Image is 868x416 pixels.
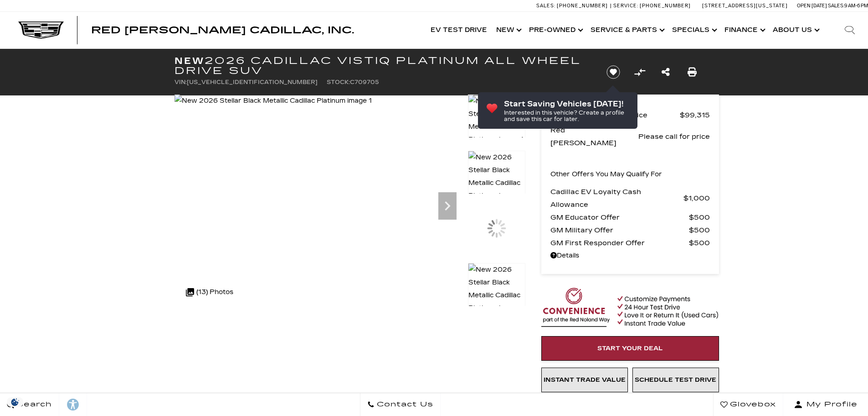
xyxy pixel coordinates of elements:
[360,393,441,416] a: Contact Us
[550,224,689,237] span: GM Military Offer
[713,393,783,416] a: Glovebox
[550,185,683,211] span: Cadillac EV Loyalty Cash Allowance
[375,398,433,411] span: Contact Us
[175,310,525,379] iframe: Watch videos, learn about new EV models, and find the right one for you!
[844,3,868,9] span: 9 AM-6 PM
[635,376,716,384] span: Schedule Test Drive
[181,281,238,303] div: (13) Photos
[803,398,858,411] span: My Profile
[550,249,710,262] a: Details
[550,237,689,249] span: GM First Responder Offer
[632,368,719,392] a: Schedule Test Drive
[187,79,318,85] span: [US_VEHICLE_IDENTIFICATION_NUMBER]
[550,224,710,237] a: GM Military Offer $500
[175,56,591,76] h1: 2026 Cadillac VISTIQ Platinum All Wheel Drive SUV
[550,109,680,121] span: MSRP - Total Vehicle Price
[603,65,623,79] button: Save vehicle
[468,151,525,216] img: New 2026 Stellar Black Metallic Cadillac Platinum image 2
[783,393,868,416] button: Open user profile menu
[536,3,610,8] a: Sales: [PHONE_NUMBER]
[350,79,379,85] span: C709705
[18,21,64,39] img: Cadillac Dark Logo with Cadillac White Text
[492,12,524,48] a: New
[91,26,354,35] a: Red [PERSON_NAME] Cadillac, Inc.
[550,211,689,224] span: GM Educator Offer
[689,224,710,237] span: $500
[720,12,768,48] a: Finance
[633,65,647,79] button: Compare Vehicle
[544,376,626,384] span: Instant Trade Value
[557,3,608,9] span: [PHONE_NUMBER]
[327,79,350,85] span: Stock:
[550,185,710,211] a: Cadillac EV Loyalty Cash Allowance $1,000
[536,3,555,9] span: Sales:
[91,25,354,36] span: Red [PERSON_NAME] Cadillac, Inc.
[550,109,710,121] a: MSRP - Total Vehicle Price $99,315
[14,398,52,411] span: Search
[689,211,710,224] span: $500
[550,168,662,181] p: Other Offers You May Qualify For
[426,12,492,48] a: EV Test Drive
[550,124,638,149] span: Red [PERSON_NAME]
[468,95,525,147] img: New 2026 Stellar Black Metallic Cadillac Platinum image 1
[5,397,26,407] img: Opt-Out Icon
[689,237,710,249] span: $500
[680,109,710,121] span: $99,315
[797,3,827,9] span: Open [DATE]
[728,398,776,411] span: Glovebox
[638,130,710,143] span: Please call for price
[702,3,788,9] a: [STREET_ADDRESS][US_STATE]
[524,12,586,48] a: Pre-Owned
[468,263,525,328] img: New 2026 Stellar Black Metallic Cadillac Platinum image 4
[640,3,691,9] span: [PHONE_NUMBER]
[175,95,372,107] img: New 2026 Stellar Black Metallic Cadillac Platinum image 1
[5,397,26,407] section: Click to Open Cookie Consent Modal
[613,3,638,9] span: Service:
[541,368,628,392] a: Instant Trade Value
[610,3,693,8] a: Service: [PHONE_NUMBER]
[828,3,844,9] span: Sales:
[586,12,668,48] a: Service & Parts
[175,79,187,85] span: VIN:
[550,237,710,249] a: GM First Responder Offer $500
[662,66,670,79] a: Share this New 2026 Cadillac VISTIQ Platinum All Wheel Drive SUV
[768,12,822,48] a: About Us
[597,345,663,352] span: Start Your Deal
[438,192,457,220] div: Next
[688,66,697,79] a: Print this New 2026 Cadillac VISTIQ Platinum All Wheel Drive SUV
[683,192,710,205] span: $1,000
[175,55,205,66] strong: New
[541,336,719,361] a: Start Your Deal
[668,12,720,48] a: Specials
[550,211,710,224] a: GM Educator Offer $500
[550,124,710,149] a: Red [PERSON_NAME] Please call for price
